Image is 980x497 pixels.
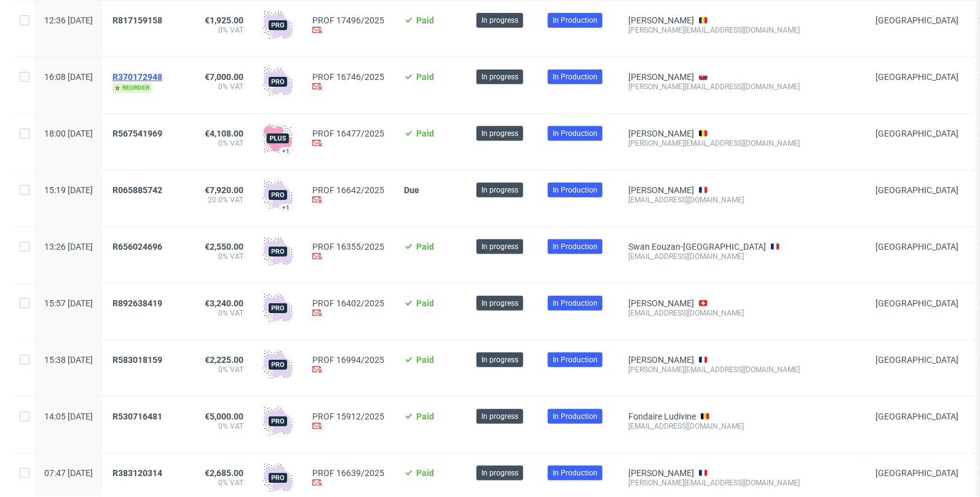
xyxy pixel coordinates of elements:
[113,83,152,93] span: reorder
[481,298,518,309] span: In progress
[481,128,518,139] span: In progress
[263,180,293,210] img: pro-icon.017ec5509f39f3e742e3.png
[113,72,162,82] span: R370172948
[113,72,165,82] a: R370172948
[628,478,856,488] div: [PERSON_NAME][EMAIL_ADDRESS][DOMAIN_NAME]
[628,421,856,431] div: [EMAIL_ADDRESS][DOMAIN_NAME]
[416,242,434,252] span: Paid
[113,355,165,365] a: R583018159
[263,350,293,380] img: pro-icon.017ec5509f39f3e742e3.png
[199,308,243,318] span: 0% VAT
[312,412,384,421] a: PROF 15912/2025
[113,129,162,138] span: R567541969
[628,298,694,308] a: [PERSON_NAME]
[205,129,243,138] span: €4,108.00
[416,412,434,421] span: Paid
[628,195,856,205] div: [EMAIL_ADDRESS][DOMAIN_NAME]
[263,293,293,323] img: pro-icon.017ec5509f39f3e742e3.png
[875,298,958,308] span: [GEOGRAPHIC_DATA]
[205,298,243,308] span: €3,240.00
[113,242,162,252] span: R656024696
[199,252,243,261] span: 0% VAT
[199,195,243,205] span: 20.0% VAT
[553,128,598,139] span: In Production
[263,124,293,153] img: plus-icon.676465ae8f3a83198b3f.png
[113,355,162,365] span: R583018159
[628,129,694,138] a: [PERSON_NAME]
[282,204,290,211] div: +1
[875,129,958,138] span: [GEOGRAPHIC_DATA]
[113,412,162,421] span: R530716481
[113,15,162,25] span: R817159158
[44,15,93,25] span: 12:36 [DATE]
[44,412,93,421] span: 14:05 [DATE]
[875,185,958,195] span: [GEOGRAPHIC_DATA]
[113,468,165,478] a: R383120314
[875,468,958,478] span: [GEOGRAPHIC_DATA]
[44,355,93,365] span: 15:38 [DATE]
[263,463,293,493] img: pro-icon.017ec5509f39f3e742e3.png
[205,185,243,195] span: €7,920.00
[628,355,694,365] a: [PERSON_NAME]
[205,412,243,421] span: €5,000.00
[113,185,162,195] span: R065885742
[113,468,162,478] span: R383120314
[875,355,958,365] span: [GEOGRAPHIC_DATA]
[312,298,384,308] a: PROF 16402/2025
[113,185,165,195] a: R065885742
[553,354,598,365] span: In Production
[553,71,598,82] span: In Production
[481,15,518,26] span: In progress
[263,10,293,40] img: pro-icon.017ec5509f39f3e742e3.png
[199,82,243,92] span: 0% VAT
[875,242,958,252] span: [GEOGRAPHIC_DATA]
[263,407,293,436] img: pro-icon.017ec5509f39f3e742e3.png
[416,298,434,308] span: Paid
[628,468,694,478] a: [PERSON_NAME]
[416,72,434,82] span: Paid
[416,15,434,25] span: Paid
[553,298,598,309] span: In Production
[416,129,434,138] span: Paid
[481,241,518,252] span: In progress
[416,468,434,478] span: Paid
[312,129,384,138] a: PROF 16477/2025
[628,138,856,148] div: [PERSON_NAME][EMAIL_ADDRESS][DOMAIN_NAME]
[113,242,165,252] a: R656024696
[416,355,434,365] span: Paid
[553,241,598,252] span: In Production
[312,468,384,478] a: PROF 16639/2025
[553,411,598,422] span: In Production
[553,15,598,26] span: In Production
[44,468,93,478] span: 07:47 [DATE]
[628,25,856,35] div: [PERSON_NAME][EMAIL_ADDRESS][DOMAIN_NAME]
[113,412,165,421] a: R530716481
[199,421,243,431] span: 0% VAT
[312,72,384,82] a: PROF 16746/2025
[44,129,93,138] span: 18:00 [DATE]
[263,67,293,97] img: pro-icon.017ec5509f39f3e742e3.png
[481,71,518,82] span: In progress
[44,298,93,308] span: 15:57 [DATE]
[199,365,243,375] span: 0% VAT
[199,25,243,35] span: 0% VAT
[628,412,696,421] a: Fondaire Ludivine
[404,185,419,195] span: Due
[312,15,384,25] a: PROF 17496/2025
[44,185,93,195] span: 15:19 [DATE]
[481,467,518,479] span: In progress
[44,242,93,252] span: 13:26 [DATE]
[553,467,598,479] span: In Production
[553,185,598,196] span: In Production
[312,185,384,195] a: PROF 16642/2025
[312,242,384,252] a: PROF 16355/2025
[628,15,694,25] a: [PERSON_NAME]
[113,298,165,308] a: R892638419
[263,237,293,266] img: pro-icon.017ec5509f39f3e742e3.png
[628,185,694,195] a: [PERSON_NAME]
[875,72,958,82] span: [GEOGRAPHIC_DATA]
[628,242,766,252] a: Swan Eouzan-[GEOGRAPHIC_DATA]
[481,354,518,365] span: In progress
[628,72,694,82] a: [PERSON_NAME]
[205,355,243,365] span: €2,225.00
